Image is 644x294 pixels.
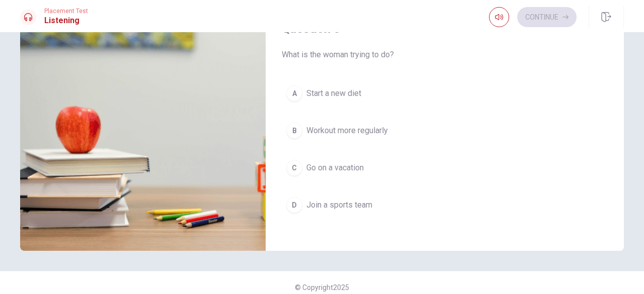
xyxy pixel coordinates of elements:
span: Workout more regularly [306,125,388,137]
button: BWorkout more regularly [282,118,608,143]
span: What is the woman trying to do? [282,49,608,61]
div: A [286,85,302,102]
span: Placement Test [44,8,88,15]
button: AStart a new diet [282,81,608,106]
span: Start a new diet [306,87,361,100]
span: Join a sports team [306,199,372,211]
span: © Copyright 2025 [295,283,349,291]
div: C [286,160,302,176]
button: CGo on a vacation [282,155,608,180]
div: D [286,197,302,213]
button: DJoin a sports team [282,192,608,218]
h1: Listening [44,15,88,27]
div: B [286,123,302,139]
img: Discussing Fitness Goals [20,6,266,251]
span: Go on a vacation [306,162,364,174]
